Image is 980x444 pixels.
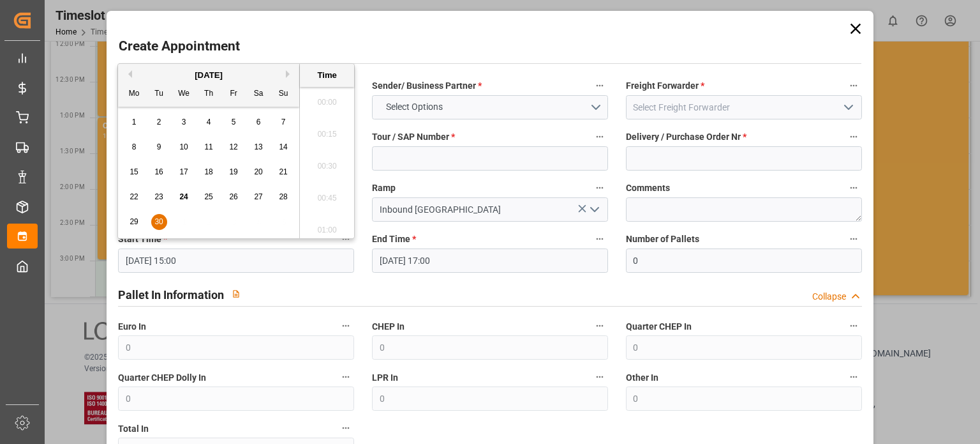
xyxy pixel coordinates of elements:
span: 3 [182,118,186,126]
button: Other In [845,369,862,385]
span: Freight Forwarder [626,79,704,93]
div: Choose Saturday, September 27th, 2025 [251,189,267,205]
div: Choose Wednesday, September 17th, 2025 [176,164,192,180]
div: Choose Saturday, September 6th, 2025 [251,114,267,130]
input: DD-MM-YYYY HH:MM [372,249,608,273]
button: Delivery / Purchase Order Nr * [845,128,862,145]
div: Choose Thursday, September 18th, 2025 [201,164,217,180]
div: Sa [251,86,267,102]
button: Freight Forwarder * [845,77,862,94]
span: 5 [232,118,236,126]
span: LPR In [372,371,398,385]
span: 11 [204,142,212,151]
span: 30 [154,217,163,226]
span: Quarter CHEP In [626,320,692,333]
div: Choose Friday, September 12th, 2025 [226,139,242,155]
div: Choose Monday, September 15th, 2025 [126,164,142,180]
span: 9 [157,142,161,151]
span: Total In [118,422,149,436]
span: 19 [229,167,237,176]
span: 26 [229,192,237,201]
div: Choose Saturday, September 20th, 2025 [251,164,267,180]
button: Next Month [286,70,293,78]
button: open menu [838,98,857,118]
div: Choose Thursday, September 25th, 2025 [201,189,217,205]
span: 23 [154,192,163,201]
div: Choose Monday, September 22nd, 2025 [126,189,142,205]
button: LPR In [591,369,608,385]
div: Collapse [812,290,846,303]
span: Euro In [118,320,146,333]
button: Tour / SAP Number * [591,128,608,145]
span: Select Options [380,100,449,114]
span: 22 [130,192,138,201]
span: 13 [254,142,262,151]
span: Comments [626,181,670,195]
button: open menu [584,200,603,220]
button: Comments [845,180,862,196]
button: CHEP In [591,318,608,334]
span: 24 [179,192,188,201]
span: 20 [254,167,262,176]
button: End Time * [591,231,608,247]
div: Choose Tuesday, September 16th, 2025 [151,164,167,180]
span: 6 [256,118,261,126]
span: 17 [179,167,188,176]
div: Choose Tuesday, September 23rd, 2025 [151,189,167,205]
button: Previous Month [124,70,132,78]
span: Other In [626,371,658,385]
span: 4 [207,118,211,126]
span: 27 [254,192,262,201]
div: Choose Wednesday, September 3rd, 2025 [176,114,192,130]
button: open menu [372,95,608,119]
span: 2 [157,118,161,126]
span: 18 [204,167,212,176]
div: Th [201,86,217,102]
div: Choose Sunday, September 14th, 2025 [276,139,292,155]
div: Choose Tuesday, September 30th, 2025 [151,214,167,230]
div: Choose Tuesday, September 9th, 2025 [151,139,167,155]
span: 10 [179,142,188,151]
div: Choose Thursday, September 4th, 2025 [201,114,217,130]
span: Quarter CHEP Dolly In [118,371,206,385]
div: Choose Monday, September 8th, 2025 [126,139,142,155]
div: Choose Wednesday, September 24th, 2025 [176,189,192,205]
div: Choose Friday, September 5th, 2025 [226,114,242,130]
div: Choose Sunday, September 28th, 2025 [276,189,292,205]
div: [DATE] [118,69,299,82]
span: 25 [204,192,212,201]
button: Quarter CHEP Dolly In [338,369,354,385]
div: Choose Tuesday, September 2nd, 2025 [151,114,167,130]
div: Choose Wednesday, September 10th, 2025 [176,139,192,155]
span: CHEP In [372,320,405,333]
div: Fr [226,86,242,102]
span: 21 [279,167,287,176]
input: Type to search/select [372,197,608,222]
span: 29 [130,217,138,226]
span: Ramp [372,181,396,195]
div: Choose Friday, September 19th, 2025 [226,164,242,180]
div: Time [303,69,351,82]
h2: Create Appointment [119,36,240,57]
span: 16 [154,167,163,176]
span: Number of Pallets [626,233,699,246]
span: Tour / SAP Number [372,130,455,144]
div: Choose Friday, September 26th, 2025 [226,189,242,205]
span: 15 [130,167,138,176]
button: Total In [338,420,354,436]
button: Ramp [591,180,608,196]
span: End Time [372,233,416,246]
span: Delivery / Purchase Order Nr [626,130,746,144]
input: Select Freight Forwarder [626,95,862,119]
div: Choose Saturday, September 13th, 2025 [251,139,267,155]
span: Sender/ Business Partner [372,79,482,93]
button: Sender/ Business Partner * [591,77,608,94]
span: 7 [281,118,286,126]
button: Quarter CHEP In [845,318,862,334]
div: Choose Monday, September 29th, 2025 [126,214,142,230]
div: Choose Sunday, September 7th, 2025 [276,114,292,130]
div: Choose Monday, September 1st, 2025 [126,114,142,130]
span: 8 [132,142,137,151]
div: month 2025-09 [122,110,296,234]
span: 28 [279,192,287,201]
